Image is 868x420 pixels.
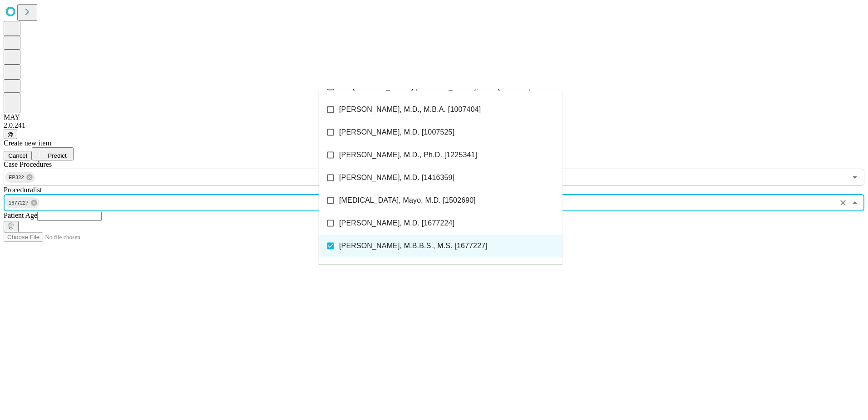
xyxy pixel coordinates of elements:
div: EP322 [5,172,35,183]
button: Predict [32,147,74,160]
button: Cancel [4,151,32,160]
button: Open [848,171,861,184]
span: [PERSON_NAME], M.B.B.S., M.S. [1677227] [339,240,488,251]
span: Scheduled Procedure [4,160,52,168]
button: Clear [837,196,849,209]
span: EP322 [5,172,28,183]
span: [PERSON_NAME], M.D. [1007525] [339,127,454,138]
span: [PERSON_NAME], M.D., M.B.A. [1007404] [339,104,481,115]
span: Patient Age [4,211,37,219]
span: [PERSON_NAME], M.D. [1677224] [339,218,454,229]
span: 1677227 [5,198,32,208]
div: MAY [4,113,864,121]
span: Predict [48,152,66,159]
span: Proceduralist [4,186,42,194]
span: [PERSON_NAME], [PERSON_NAME], M.D. [1725097] [339,263,519,274]
span: Cancel [8,152,27,159]
span: @ [7,131,14,138]
button: @ [4,130,17,139]
div: 2.0.241 [4,121,864,130]
span: [PERSON_NAME], M.D. [1416359] [339,172,454,183]
span: [PERSON_NAME], M.D., Ph.D. [1225341] [339,150,477,160]
button: Close [848,196,861,209]
div: 1677227 [5,197,39,208]
span: [MEDICAL_DATA], Mayo, M.D. [1502690] [339,195,476,206]
span: Create new item [4,139,51,147]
